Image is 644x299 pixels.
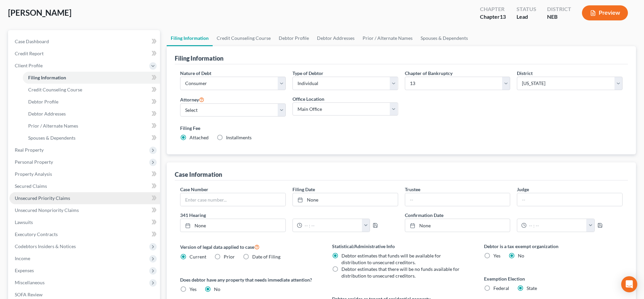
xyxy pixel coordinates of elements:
a: Unsecured Priority Claims [9,192,160,204]
span: Credit Counseling Course [28,87,82,92]
a: Filing Information [167,30,213,46]
a: Property Analysis [9,168,160,180]
span: Prior [224,254,235,259]
span: Credit Report [15,51,44,56]
label: Type of Debtor [292,70,323,77]
label: Judge [517,186,529,193]
span: Expenses [15,268,34,273]
span: [PERSON_NAME] [8,8,71,17]
a: Debtor Profile [23,96,160,108]
a: Filing Information [23,72,160,84]
a: Prior / Alternate Names [23,120,160,132]
a: Case Dashboard [9,35,160,48]
input: -- [517,193,622,206]
a: Prior / Alternate Names [359,30,417,46]
a: Secured Claims [9,180,160,192]
a: None [293,193,398,206]
label: Filing Date [292,186,315,193]
span: Date of Filing [252,254,280,259]
span: Filing Information [28,75,66,80]
span: Federal [493,285,509,291]
div: Chapter [480,13,506,21]
a: Unsecured Nonpriority Claims [9,204,160,216]
label: Case Number [180,186,208,193]
span: 13 [500,13,506,20]
span: Prior / Alternate Names [28,123,78,129]
span: Income [15,255,30,261]
span: Unsecured Priority Claims [15,195,70,201]
span: Unsecured Nonpriority Claims [15,207,79,213]
span: Real Property [15,147,44,153]
a: Credit Counseling Course [23,84,160,96]
div: District [547,5,571,13]
span: No [214,286,220,292]
input: -- : -- [302,219,362,232]
span: SOFA Review [15,292,43,297]
div: Filing Information [175,54,223,62]
a: Debtor Profile [275,30,313,46]
span: Yes [493,253,500,258]
label: 341 Hearing [177,212,401,219]
span: Debtor estimates that funds will be available for distribution to unsecured creditors. [341,253,441,265]
span: Debtor Profile [28,99,58,104]
span: Debtor Addresses [28,111,66,117]
button: Preview [582,5,628,20]
span: Installments [226,135,252,140]
label: Office Location [292,95,324,102]
input: -- : -- [527,219,587,232]
span: Personal Property [15,159,53,165]
label: Attorney [180,95,204,103]
span: Codebtors Insiders & Notices [15,243,76,249]
label: Statistical/Administrative Info [332,243,471,250]
label: Nature of Debt [180,70,211,77]
label: Does debtor have any property that needs immediate attention? [180,276,319,283]
label: Confirmation Date [401,212,626,219]
span: Executory Contracts [15,231,58,237]
a: None [405,219,510,232]
div: NEB [547,13,571,21]
span: State [527,285,537,291]
label: Chapter of Bankruptcy [405,70,452,77]
div: Lead [517,13,536,21]
label: District [517,70,533,77]
div: Open Intercom Messenger [621,276,637,292]
span: Secured Claims [15,183,47,189]
input: Enter case number... [180,193,285,206]
span: Debtor estimates that there will be no funds available for distribution to unsecured creditors. [341,266,460,279]
span: No [518,253,524,258]
span: Miscellaneous [15,280,45,285]
a: Spouses & Dependents [23,132,160,144]
label: Trustee [405,186,420,193]
a: Executory Contracts [9,228,160,240]
span: Case Dashboard [15,39,49,44]
a: None [180,219,285,232]
a: Credit Report [9,48,160,60]
span: Lawsuits [15,219,33,225]
span: Spouses & Dependents [28,135,75,141]
label: Version of legal data applied to case [180,243,319,251]
a: Credit Counseling Course [213,30,275,46]
label: Filing Fee [180,125,623,132]
span: Attached [190,135,209,140]
span: Current [190,254,206,259]
a: Spouses & Dependents [417,30,472,46]
span: Yes [190,286,197,292]
input: -- [405,193,510,206]
a: Lawsuits [9,216,160,228]
a: Debtor Addresses [23,108,160,120]
div: Status [517,5,536,13]
div: Case Information [175,170,222,178]
div: Chapter [480,5,506,13]
span: Property Analysis [15,171,52,177]
label: Exemption Election [484,275,623,282]
a: Debtor Addresses [313,30,359,46]
span: Client Profile [15,63,43,68]
label: Debtor is a tax exempt organization [484,243,623,250]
